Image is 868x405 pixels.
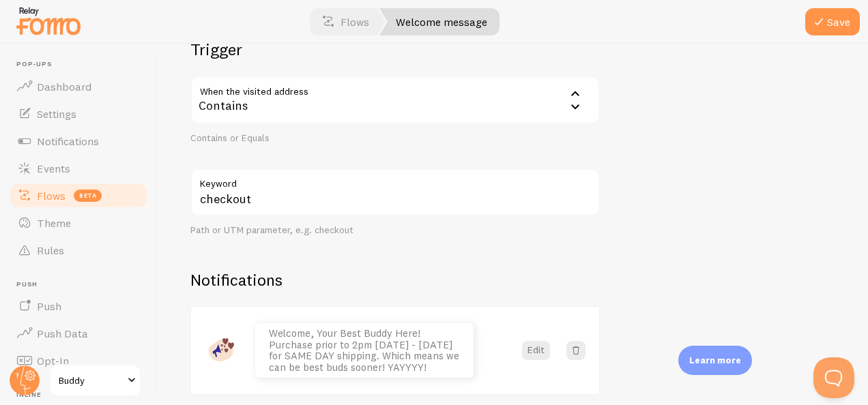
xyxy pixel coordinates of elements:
span: Opt-In [37,354,69,367]
div: Path or UTM parameter, e.g. checkout [190,224,600,237]
span: Flows [37,189,66,202]
button: Edit [522,341,550,360]
a: Push [8,292,149,320]
span: Theme [37,216,71,230]
img: fomo-relay-logo-orange.svg [14,3,83,38]
span: Dashboard [37,80,91,93]
span: Buddy [59,372,124,389]
a: Events [8,155,149,182]
a: Flows beta [8,182,149,209]
p: Learn more [689,354,741,367]
a: Buddy [49,364,141,397]
span: Pop-ups [16,60,149,69]
div: Learn more [678,346,752,375]
img: fomo_icons_announcement.svg [207,337,235,364]
div: Contains [190,76,600,124]
div: Contains or Equals [190,132,600,145]
a: Rules [8,237,149,264]
span: Push [37,299,61,313]
a: Push Data [8,320,149,347]
span: Push Data [37,327,88,340]
a: Notifications [8,127,149,155]
p: Welcome, Your Best Buddy Here! Purchase prior to 2pm [DATE] - [DATE] for SAME DAY shipping. Which... [269,328,460,373]
a: Opt-In [8,347,149,374]
span: Rules [37,243,64,257]
span: beta [74,190,102,202]
h2: Notifications [190,269,600,290]
a: Dashboard [8,73,149,100]
h2: Trigger [190,39,600,60]
span: Notifications [37,134,99,148]
span: Settings [37,107,76,121]
span: Push [16,280,149,289]
span: Events [37,162,70,175]
label: Keyword [190,168,600,192]
iframe: Help Scout Beacon - Open [813,357,854,398]
a: Settings [8,100,149,127]
a: Theme [8,209,149,237]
